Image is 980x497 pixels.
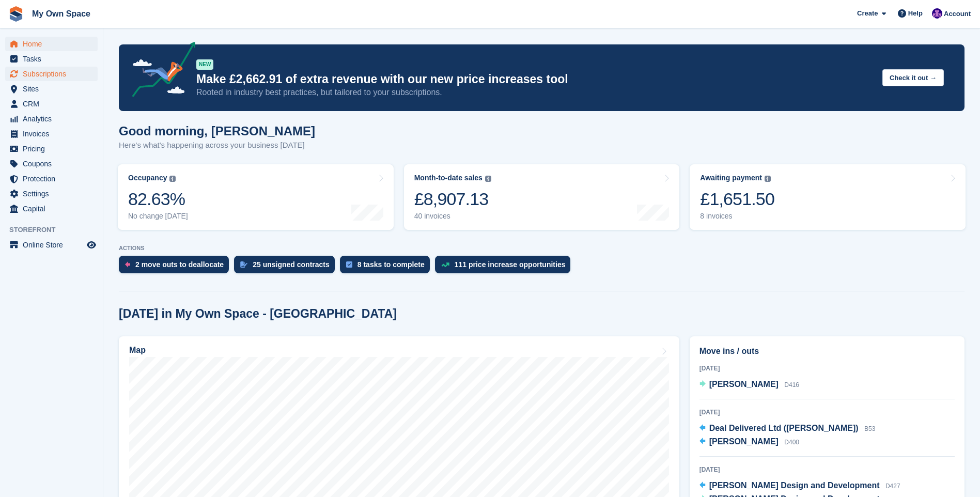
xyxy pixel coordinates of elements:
[123,42,196,101] img: price-adjustments-announcement-icon-8257ccfd72463d97f412b2fc003d46551f7dbcb40ab6d574587a9cd5c0d94...
[5,201,98,216] a: menu
[5,157,98,171] a: menu
[932,8,942,19] img: Megan Angel
[23,127,85,141] span: Invoices
[85,239,98,251] a: Preview store
[340,256,435,278] a: 8 tasks to complete
[125,261,130,268] img: move_outs_to_deallocate_icon-f764333ba52eb49d3ac5e1228854f67142a1ed5810a6f6cc68b1a99e826820c5.svg
[414,212,491,221] div: 40 invoices
[5,82,98,96] a: menu
[240,261,247,268] img: contract_signature_icon-13c848040528278c33f63329250d36e43548de30e8caae1d1a13099fd9432cc5.svg
[944,9,971,19] span: Account
[5,187,98,201] a: menu
[253,260,330,269] div: 25 unsigned contracts
[699,479,900,493] a: [PERSON_NAME] Design and Development D427
[5,67,98,81] a: menu
[119,256,234,278] a: 2 move outs to deallocate
[882,69,944,86] button: Check it out →
[119,245,965,252] p: ACTIONS
[857,8,878,19] span: Create
[5,37,98,51] a: menu
[700,212,774,221] div: 8 invoices
[346,261,352,268] img: task-75834270c22a3079a89374b754ae025e5fb1db73e45f91037f5363f120a921f8.svg
[23,142,85,156] span: Pricing
[23,201,85,216] span: Capital
[784,381,799,389] span: D416
[5,238,98,252] a: menu
[128,212,188,221] div: No change [DATE]
[5,127,98,141] a: menu
[709,424,859,432] span: Deal Delivered Ltd ([PERSON_NAME])
[23,52,85,66] span: Tasks
[196,72,874,87] p: Make £2,662.91 of extra revenue with our new price increases tool
[9,225,103,235] span: Storefront
[700,189,774,210] div: £1,651.50
[690,164,966,230] a: Awaiting payment £1,651.50 8 invoices
[699,408,955,417] div: [DATE]
[23,67,85,81] span: Subscriptions
[5,142,98,156] a: menu
[135,260,224,269] div: 2 move outs to deallocate
[5,52,98,66] a: menu
[709,437,779,446] span: [PERSON_NAME]
[699,422,876,436] a: Deal Delivered Ltd ([PERSON_NAME]) B53
[709,481,880,490] span: [PERSON_NAME] Design and Development
[455,260,566,269] div: 111 price increase opportunities
[23,112,85,126] span: Analytics
[414,174,483,182] div: Month-to-date sales
[709,380,779,389] span: [PERSON_NAME]
[234,256,340,278] a: 25 unsigned contracts
[8,6,24,22] img: stora-icon-8386f47178a22dfd0bd8f6a31ec36ba5ce8667c1dd55bd0f319d3a0aa187defe.svg
[357,260,425,269] div: 8 tasks to complete
[435,256,576,278] a: 111 price increase opportunities
[699,465,955,474] div: [DATE]
[700,174,762,182] div: Awaiting payment
[129,346,146,355] h2: Map
[23,97,85,111] span: CRM
[699,436,799,449] a: [PERSON_NAME] D400
[5,97,98,111] a: menu
[699,378,799,392] a: [PERSON_NAME] D416
[118,164,394,230] a: Occupancy 82.63% No change [DATE]
[784,439,799,446] span: D400
[864,425,875,432] span: B53
[23,238,85,252] span: Online Store
[23,157,85,171] span: Coupons
[765,176,771,182] img: icon-info-grey-7440780725fd019a000dd9b08b2336e03edf1995a4989e88bcd33f0948082b44.svg
[23,37,85,51] span: Home
[441,262,449,267] img: price_increase_opportunities-93ffe204e8149a01c8c9dc8f82e8f89637d9d84a8eef4429ea346261dce0b2c0.svg
[414,189,491,210] div: £8,907.13
[485,176,491,182] img: icon-info-grey-7440780725fd019a000dd9b08b2336e03edf1995a4989e88bcd33f0948082b44.svg
[908,8,923,19] span: Help
[169,176,176,182] img: icon-info-grey-7440780725fd019a000dd9b08b2336e03edf1995a4989e88bcd33f0948082b44.svg
[128,174,167,182] div: Occupancy
[119,307,397,321] h2: [DATE] in My Own Space - [GEOGRAPHIC_DATA]
[28,5,95,22] a: My Own Space
[5,172,98,186] a: menu
[196,59,213,70] div: NEW
[119,124,315,138] h1: Good morning, [PERSON_NAME]
[404,164,680,230] a: Month-to-date sales £8,907.13 40 invoices
[128,189,188,210] div: 82.63%
[23,82,85,96] span: Sites
[699,345,955,358] h2: Move ins / outs
[119,139,315,151] p: Here's what's happening across your business [DATE]
[23,172,85,186] span: Protection
[196,87,874,98] p: Rooted in industry best practices, but tailored to your subscriptions.
[885,483,900,490] span: D427
[23,187,85,201] span: Settings
[699,364,955,373] div: [DATE]
[5,112,98,126] a: menu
